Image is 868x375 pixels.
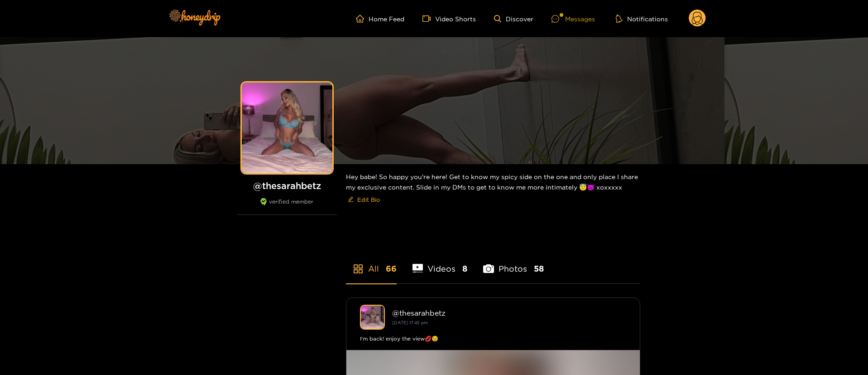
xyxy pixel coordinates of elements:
[422,15,435,23] span: video-camera
[348,196,354,203] span: edit
[237,198,337,215] div: verified member
[386,263,397,274] span: 66
[360,305,385,330] img: thesarahbetz
[356,15,404,23] a: Home Feed
[534,263,544,274] span: 58
[494,15,533,23] a: Discover
[462,263,467,274] span: 8
[353,263,364,274] span: appstore
[360,334,626,343] div: I'm back! enjoy the view💋😉
[483,243,544,283] li: Photos
[412,243,468,283] li: Videos
[237,180,337,191] h1: @ thesarahbetz
[422,15,476,23] a: Video Shorts
[356,15,369,23] span: home
[392,309,626,317] div: @ thesarahbetz
[551,14,595,24] div: Messages
[346,192,382,207] button: editEdit Bio
[357,195,380,204] span: Edit Bio
[613,14,671,23] button: Notifications
[346,243,397,283] li: All
[392,320,428,325] small: [DATE] 17:45 pm
[346,164,640,214] div: Hey babe! So happy you're here! Get to know my spicy side on the one and only place I share my ex...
